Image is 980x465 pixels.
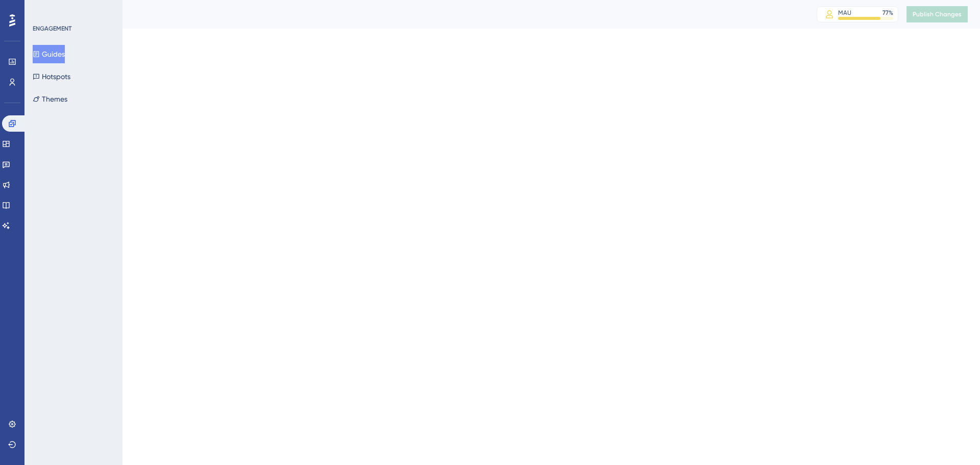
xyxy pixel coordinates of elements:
button: Hotspots [33,67,70,86]
button: Publish Changes [906,6,968,22]
div: ENGAGEMENT [33,25,71,33]
span: Publish Changes [913,10,962,18]
button: Themes [33,90,67,108]
div: 77 % [883,9,893,17]
div: MAU [838,9,851,17]
button: Guides [33,45,65,63]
